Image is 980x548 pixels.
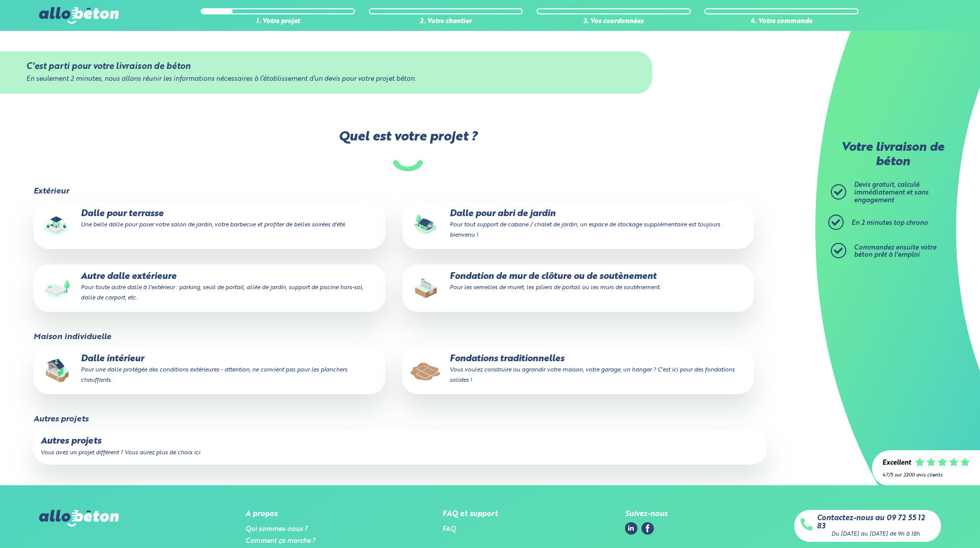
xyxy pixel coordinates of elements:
legend: Autres projets [33,415,88,424]
div: 3. Vos coordonnées [537,18,691,26]
p: Fondations traditionnelles [409,354,746,385]
span: Commandez ensuite votre béton prêt à l'emploi [854,244,936,259]
p: Dalle pour abri de jardin [409,209,746,240]
p: Fondation de mur de clôture ou de soutènement [409,272,746,292]
div: 2. Votre chantier [369,18,523,26]
div: Suivez-nous [625,510,667,519]
a: FAQ [442,526,456,533]
img: final_use.values.closing_wall_fundation [409,272,442,305]
div: Du [DATE] au [DATE] de 9h à 18h [831,531,920,538]
img: final_use.values.traditional_fundations [409,354,442,387]
p: Dalle intérieur [41,354,378,385]
small: Pour tout support de cabane / chalet de jardin, un espace de stockage supplémentaire est toujours... [450,222,720,238]
div: 1. Votre projet [201,18,355,26]
img: final_use.values.terrace [41,209,74,242]
small: Une belle dalle pour poser votre salon de jardin, votre barbecue et profiter de belles soirées d'... [81,222,346,228]
a: Comment ça marche ? [245,538,315,544]
div: En seulement 2 minutes, nous allons réunir les informations nécessaires à l’établissement d’un de... [26,76,627,83]
img: final_use.values.garden_shed [409,209,442,242]
div: FAQ et support [442,510,498,519]
img: allobéton [39,7,118,24]
div: 4.7/5 sur 2300 avis clients [882,472,970,478]
p: Autre dalle extérieure [41,272,378,303]
div: C'est parti pour votre livraison de béton [26,62,627,72]
small: Vous voulez construire ou agrandir votre maison, votre garage, un hangar ? C'est ici pour des fon... [450,367,735,383]
label: Quel est votre projet ? [32,130,782,171]
a: Contactez-nous au 09 72 55 12 83 [817,514,935,531]
p: Votre livraison de béton [833,141,952,169]
span: Devis gratuit, calculé immédiatement et sans engagement [854,182,929,203]
small: Pour les semelles de muret, les piliers de portail ou les murs de soutènement. [450,285,661,291]
small: Pour toute autre dalle à l'extérieur : parking, seuil de portail, allée de jardin, support de pis... [81,285,363,301]
legend: Maison individuelle [33,332,111,342]
span: En 2 minutes top chrono [851,220,928,226]
div: A propos [245,510,315,519]
img: final_use.values.inside_slab [41,354,74,387]
a: Qui sommes-nous ? [245,526,308,533]
small: Pour une dalle protégée des conditions extérieures - attention, ne convient pas pour les plancher... [81,367,347,383]
div: 4. Votre commande [704,18,859,26]
legend: Extérieur [33,187,69,196]
small: Vous avez un projet différent ? Vous aurez plus de choix ici. [41,450,201,456]
p: Dalle pour terrasse [41,209,378,229]
img: final_use.values.outside_slab [41,272,74,305]
iframe: Help widget launcher [888,508,969,537]
p: Autres projets [41,436,759,447]
div: Excellent [882,459,911,467]
img: allobéton [39,510,118,526]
